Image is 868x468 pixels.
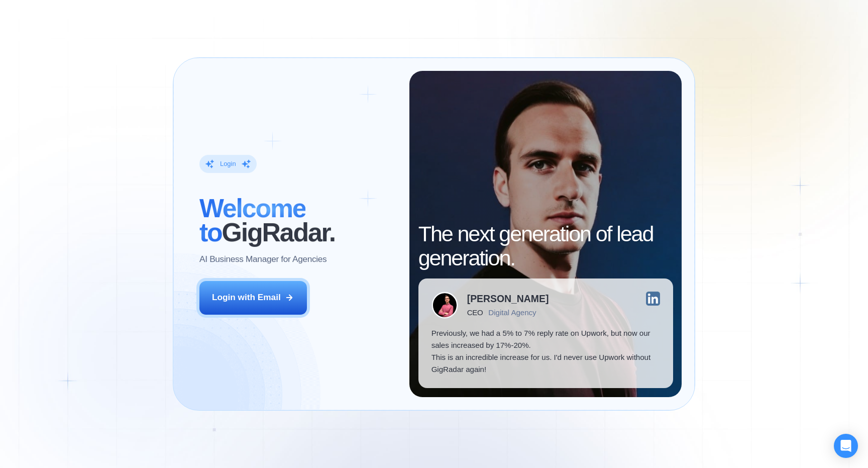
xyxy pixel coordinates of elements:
[199,194,305,247] span: Welcome to
[488,308,536,317] div: Digital Agency
[467,294,549,304] div: [PERSON_NAME]
[199,253,327,265] p: AI Business Manager for Agencies
[431,327,660,375] p: Previously, we had a 5% to 7% reply rate on Upwork, but now our sales increased by 17%-20%. This ...
[212,292,281,304] div: Login with Email
[467,308,483,317] div: CEO
[199,197,397,244] h2: ‍ GigRadar.
[220,159,236,168] div: Login
[418,222,673,270] h2: The next generation of lead generation.
[199,281,307,315] button: Login with Email
[834,434,858,458] div: Open Intercom Messenger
